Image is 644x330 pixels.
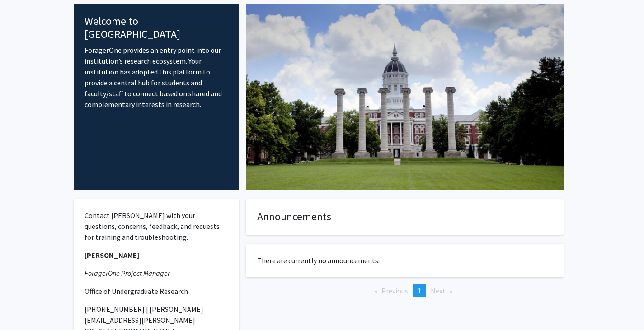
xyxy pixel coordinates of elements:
p: Contact [PERSON_NAME] with your questions, concerns, feedback, and requests for training and trou... [85,210,229,242]
em: ForagerOne Project Manager [85,269,170,278]
span: Previous [381,286,408,295]
strong: [PERSON_NAME] [85,251,139,260]
iframe: Chat [7,289,38,323]
ul: Pagination [246,284,564,297]
h4: Announcements [257,210,552,223]
p: There are currently no announcements. [257,255,552,266]
span: Next [431,286,446,295]
p: ForagerOne provides an entry point into our institution’s research ecosystem. Your institution ha... [85,45,229,110]
h4: Welcome to [GEOGRAPHIC_DATA] [85,15,229,41]
p: Office of Undergraduate Research [85,286,229,297]
img: Cover Image [246,4,564,190]
span: 1 [418,286,421,295]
